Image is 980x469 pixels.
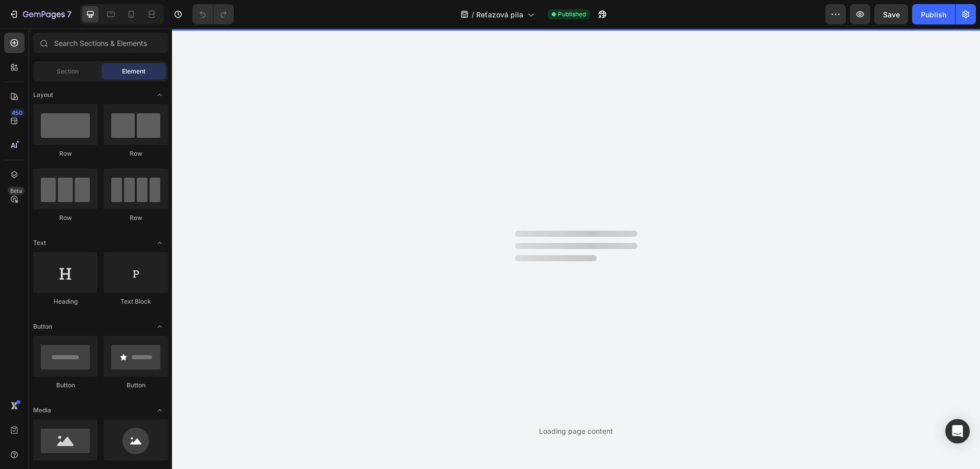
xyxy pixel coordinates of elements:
span: Toggle open [152,402,168,418]
div: Row [104,213,168,223]
span: Section [57,67,79,76]
span: Layout [33,90,53,100]
span: Save [883,10,900,19]
span: Published [558,10,586,19]
p: 7 [67,8,71,20]
div: Text Block [104,297,168,306]
div: Heading [33,297,97,306]
div: Open Intercom Messenger [945,419,970,443]
div: Button [33,381,97,390]
div: Row [104,149,168,158]
div: Loading page content [539,426,613,436]
span: Text [33,238,46,248]
div: Publish [921,9,946,20]
button: 7 [4,4,76,24]
span: Toggle open [152,235,168,251]
span: Button [33,322,52,331]
div: Beta [8,187,24,195]
div: 450 [10,109,24,117]
span: Toggle open [152,318,168,335]
div: Undo/Redo [192,4,234,24]
div: Row [33,213,97,223]
div: Row [33,149,97,158]
div: Button [104,381,168,390]
button: Publish [912,4,955,24]
span: / [472,9,474,20]
button: Save [874,4,908,24]
span: Reťazová píla [476,9,523,20]
input: Search Sections & Elements [33,33,168,53]
span: Media [33,406,51,415]
span: Element [122,67,145,76]
span: Toggle open [152,87,168,103]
